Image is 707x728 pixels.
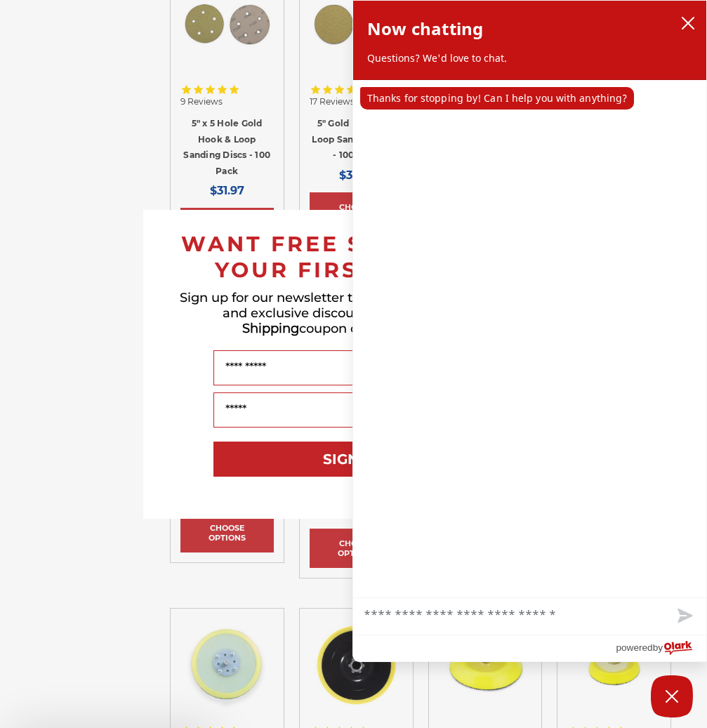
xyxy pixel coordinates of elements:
span: Sign up for our newsletter to receive the latest updates and exclusive discounts - including a co... [180,290,528,336]
button: close chatbox [677,13,699,34]
button: SIGN UP [213,442,494,477]
span: Free Shipping [242,305,485,336]
p: Thanks for stopping by! Can I help you with anything? [360,87,634,110]
a: Powered by Olark [616,635,706,661]
span: by [653,639,663,656]
button: Send message [661,598,706,635]
div: chat [353,80,707,597]
span: powered [616,639,652,656]
span: WANT FREE SHIPPING ON YOUR FIRST ORDER? [181,231,527,283]
button: Close Chatbox [651,675,693,717]
p: Questions? We'd love to chat. [367,51,693,65]
h2: Now chatting [367,15,483,43]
